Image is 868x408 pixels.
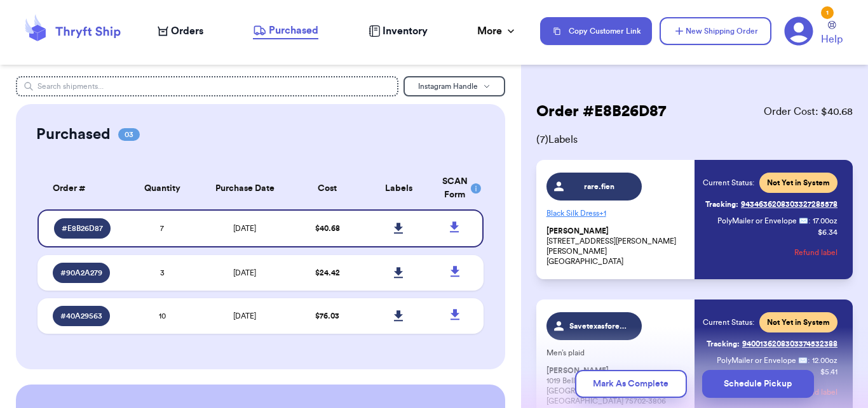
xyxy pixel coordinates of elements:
span: rare.fien [569,181,630,192]
th: Labels [363,168,434,209]
h2: Order # E8B26D87 [536,102,666,122]
a: Help [821,21,843,47]
div: 1 [821,6,834,19]
span: + 1 [599,209,606,217]
span: Current Status: [703,317,754,327]
span: Tracking: [705,199,738,209]
span: # 90A2A279 [60,268,102,278]
span: $ 24.42 [315,269,340,277]
button: New Shipping Order [660,17,771,45]
span: Help [821,32,843,47]
th: Purchase Date [198,168,292,209]
span: ( 7 ) Labels [536,132,853,147]
span: Savetexasforests [569,321,630,331]
a: Tracking:9434636208303327285578 [705,194,837,214]
span: 10 [159,312,166,320]
span: [DATE] [233,225,256,232]
th: Cost [292,168,363,209]
a: Inventory [369,23,428,39]
span: 17.00 oz [813,216,837,226]
a: Orders [158,23,203,39]
p: Men’s plaid [546,348,687,358]
h2: Purchased [36,124,111,145]
a: 1 [784,16,813,46]
span: Current Status: [703,178,754,188]
button: Mark As Complete [575,370,687,398]
button: Instagram Handle [403,76,505,96]
span: : [808,216,810,226]
span: Purchased [269,23,318,38]
span: Order Cost: $ 40.68 [764,104,853,119]
a: Purchased [253,23,318,39]
p: Black Silk Dress [546,203,687,223]
button: Refund label [794,239,837,267]
span: $ 40.68 [315,225,340,232]
span: # E8B26D87 [62,223,103,234]
span: Not Yet in System [767,317,830,327]
p: [STREET_ADDRESS][PERSON_NAME][PERSON_NAME] [GEOGRAPHIC_DATA] [546,226,687,267]
span: [PERSON_NAME] [546,227,609,236]
div: SCAN Form [442,175,468,202]
span: Not Yet in System [767,178,830,188]
span: # 40A29563 [60,311,102,321]
span: 3 [160,269,165,277]
span: 12.00 oz [812,355,837,365]
span: $ 76.03 [315,312,339,320]
p: $ 6.34 [818,227,837,237]
span: PolyMailer or Envelope ✉️ [717,217,808,225]
span: [DATE] [233,312,256,320]
span: Tracking: [707,339,740,349]
span: Inventory [383,23,428,39]
span: [DATE] [233,269,256,277]
button: Schedule Pickup [702,370,814,398]
span: : [808,355,810,365]
span: Instagram Handle [418,82,478,90]
span: 7 [160,225,164,232]
a: Tracking:9400136208303374532388 [707,334,837,354]
span: 03 [118,128,140,141]
input: Search shipments... [16,76,398,96]
button: Copy Customer Link [540,17,652,45]
span: PolyMailer or Envelope ✉️ [717,357,808,364]
th: Order # [37,168,126,209]
span: Orders [171,23,203,39]
div: More [477,23,517,39]
th: Quantity [126,168,198,209]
